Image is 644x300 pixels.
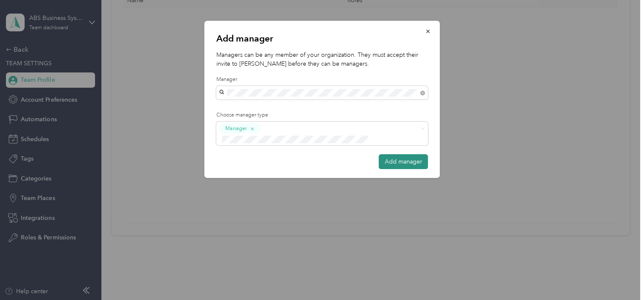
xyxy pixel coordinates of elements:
[379,154,428,169] button: Add manager
[216,76,428,83] label: Manager
[216,50,428,68] p: Managers can be any member of your organization. They must accept their invite to [PERSON_NAME] b...
[225,125,247,132] span: Manager
[216,111,428,119] label: Choose manager type
[219,123,261,134] button: Manager
[216,33,428,44] p: Add manager
[596,253,644,300] iframe: Everlance-gr Chat Button Frame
